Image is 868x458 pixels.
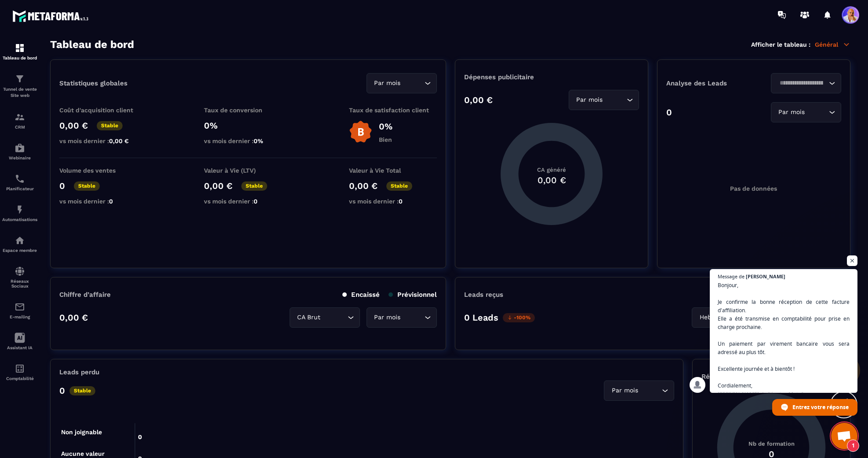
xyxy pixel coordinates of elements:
div: Search for option [367,73,437,93]
div: Search for option [569,90,639,110]
p: Automatisations [2,217,37,222]
span: CA Brut [295,313,323,322]
div: Ouvrir le chat [831,423,857,449]
p: Général [815,41,850,48]
p: 0,00 € [464,95,493,105]
span: 0,00 € [109,137,129,144]
p: Comptabilité [2,376,37,381]
p: 0% [379,121,392,132]
p: 0,00 € [59,120,88,131]
a: automationsautomationsAutomatisations [2,198,37,229]
p: 0 [59,385,65,396]
a: accountantaccountantComptabilité [2,357,37,388]
div: Search for option [771,73,841,93]
p: 0,00 € [349,181,378,191]
img: automations [15,235,25,246]
p: Valeur à Vie (LTV) [204,167,292,174]
p: Coût d'acquisition client [59,107,147,114]
a: automationsautomationsEspace membre [2,229,37,259]
input: Search for option [323,313,345,322]
input: Search for option [403,78,422,88]
p: Stable [97,121,123,130]
p: Stable [241,181,267,191]
span: Hebdomadaire [697,313,745,322]
span: 0 [109,198,113,205]
p: 0 Leads [464,312,498,323]
p: Taux de satisfaction client [349,107,437,114]
p: Volume des ventes [59,167,147,174]
div: Search for option [290,307,360,328]
p: Dépenses publicitaire [464,73,639,81]
span: 1 [847,440,859,452]
p: Webinaire [2,155,37,160]
span: Par mois [372,313,403,322]
span: 0 [399,198,403,205]
p: Tableau de bord [2,55,37,60]
p: vs mois dernier : [204,198,292,205]
a: Assistant IA [2,326,37,357]
a: formationformationTableau de bord [2,36,37,67]
p: Tunnel de vente Site web [2,86,37,99]
div: Search for option [367,307,437,328]
input: Search for option [640,386,660,395]
div: Search for option [604,380,674,401]
p: Pas de données [730,185,777,192]
span: Par mois [777,107,807,117]
p: Bien [379,136,392,143]
p: Stable [69,386,95,395]
p: Valeur à Vie Total [349,167,437,174]
p: Stable [386,181,412,191]
span: Message de [718,274,745,279]
a: formationformationTunnel de vente Site web [2,67,37,105]
input: Search for option [403,313,422,322]
p: 0,00 € [59,312,88,323]
p: 0,00 € [204,181,232,191]
span: Entrez votre réponse [792,399,849,415]
p: vs mois dernier : [349,198,437,205]
p: Leads reçus [464,291,503,299]
input: Search for option [807,107,827,117]
p: Analyse des Leads [666,79,754,87]
p: E-mailing [2,314,37,319]
span: 0 [254,198,258,205]
p: Chiffre d’affaire [59,291,111,299]
h3: Tableau de bord [50,38,134,51]
p: Planificateur [2,186,37,191]
span: Par mois [610,386,640,395]
div: Search for option [771,102,841,122]
span: Par mois [372,78,403,88]
img: formation [15,112,25,122]
p: Afficher le tableau : [751,41,810,48]
img: formation [15,43,25,53]
p: 0% [204,120,292,131]
p: Statistiques globales [59,79,127,87]
p: CRM [2,125,37,129]
p: Prévisionnel [389,291,437,299]
p: Espace membre [2,248,37,253]
p: Taux de conversion [204,107,292,114]
span: [PERSON_NAME] [746,274,785,279]
img: logo [12,8,91,24]
p: Encaissé [342,291,380,299]
img: automations [15,143,25,153]
p: 0 [666,107,672,118]
tspan: Aucune valeur [61,450,105,457]
img: scheduler [15,174,25,184]
a: automationsautomationsWebinaire [2,136,37,167]
a: emailemailE-mailing [2,295,37,326]
span: Bonjour, Je confirme la bonne réception de cette facture d'affiliation. Elle a été transmise en c... [718,281,850,398]
p: vs mois dernier : [204,137,292,144]
span: Par mois [574,95,605,105]
img: accountant [15,363,25,374]
p: vs mois dernier : [59,137,147,144]
img: b-badge-o.b3b20ee6.svg [349,120,372,144]
img: formation [15,74,25,84]
p: Leads perdu [59,368,99,376]
p: vs mois dernier : [59,198,147,205]
tspan: Non joignable [61,428,102,436]
input: Search for option [777,78,827,88]
p: 0 [59,181,65,191]
p: Assistant IA [2,345,37,350]
a: schedulerschedulerPlanificateur [2,167,37,198]
a: social-networksocial-networkRéseaux Sociaux [2,259,37,295]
